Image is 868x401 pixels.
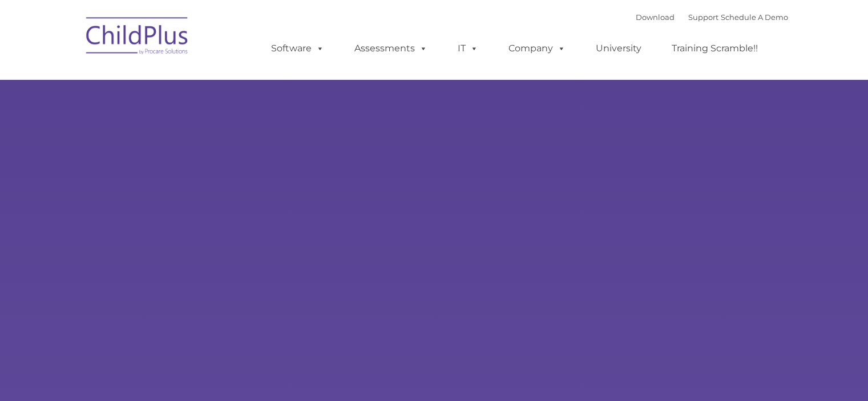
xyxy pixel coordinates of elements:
[636,13,675,22] a: Download
[721,13,788,22] a: Schedule A Demo
[260,37,336,60] a: Software
[343,37,439,60] a: Assessments
[636,13,788,22] font: |
[660,37,769,60] a: Training Scramble!!
[584,37,653,60] a: University
[446,37,490,60] a: IT
[688,13,718,22] a: Support
[497,37,577,60] a: Company
[80,9,195,66] img: ChildPlus by Procare Solutions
